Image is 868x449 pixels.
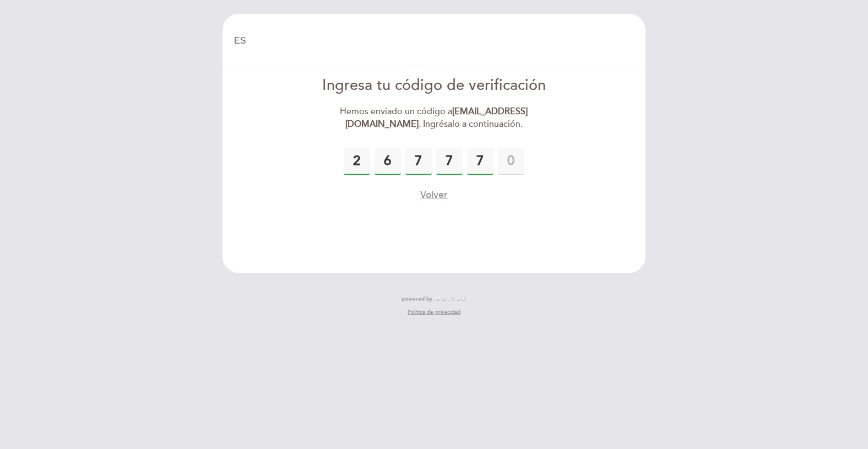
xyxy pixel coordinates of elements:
[436,148,463,175] input: 0
[435,296,466,302] img: MEITRE
[405,148,432,175] input: 0
[498,148,524,175] input: 0
[375,148,401,175] input: 0
[308,105,561,131] div: Hemos enviado un código a . Ingrésalo a continuación.
[308,75,561,97] div: Ingresa tu código de verificación
[402,295,466,303] a: powered by
[345,106,528,130] strong: [EMAIL_ADDRESS][DOMAIN_NAME]
[420,188,448,202] button: Volver
[467,148,493,175] input: 0
[408,308,460,316] a: Política de privacidad
[402,295,432,303] span: powered by
[344,148,370,175] input: 0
